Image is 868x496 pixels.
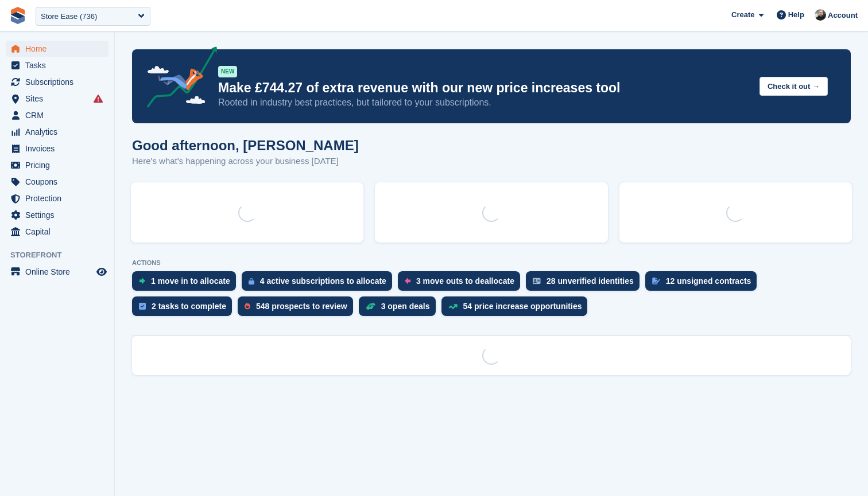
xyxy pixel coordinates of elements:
img: task-75834270c22a3079a89374b754ae025e5fb1db73e45f91037f5363f120a921f8.svg [139,303,146,310]
a: menu [6,57,108,73]
span: Analytics [25,124,94,140]
span: Sites [25,91,94,107]
a: menu [6,124,108,140]
a: menu [6,140,108,157]
span: Protection [25,190,94,206]
div: 54 price increase opportunities [463,302,582,311]
p: ACTIONS [132,259,851,267]
img: Tom Huddleston [815,9,826,21]
span: Help [788,9,804,21]
div: 548 prospects to review [256,302,347,311]
div: 4 active subscriptions to allocate [260,276,386,286]
span: Coupons [25,174,94,190]
span: Pricing [25,157,94,173]
span: Settings [25,207,94,223]
a: 548 prospects to review [238,296,359,322]
a: 3 open deals [359,296,441,322]
span: Invoices [25,140,94,157]
a: 12 unsigned contracts [645,271,763,296]
div: NEW [218,66,237,77]
a: menu [6,157,108,173]
span: Subscriptions [25,74,94,90]
p: Here's what's happening across your business [DATE] [132,155,359,168]
a: menu [6,74,108,90]
a: menu [6,107,108,123]
span: Storefront [10,249,114,261]
a: menu [6,174,108,190]
img: price-adjustments-announcement-icon-8257ccfd72463d97f412b2fc003d46551f7dbcb40ab6d574587a9cd5c0d94... [137,46,218,112]
button: Check it out → [759,77,828,96]
h1: Good afternoon, [PERSON_NAME] [132,138,359,153]
a: 1 move in to allocate [132,271,242,296]
img: contract_signature_icon-13c848040528278c33f63329250d36e43548de30e8caae1d1a13099fd9432cc5.svg [652,278,660,284]
a: 54 price increase opportunities [441,296,594,322]
span: Online Store [25,264,94,280]
div: Store Ease (736) [41,11,97,22]
p: Rooted in industry best practices, but tailored to your subscriptions. [218,96,750,109]
img: move_ins_to_allocate_icon-fdf77a2bb77ea45bf5b3d319d69a93e2d87916cf1d5bf7949dd705db3b84f3ca.svg [139,278,145,284]
span: Home [25,41,94,57]
div: 1 move in to allocate [151,276,230,286]
img: active_subscription_to_allocate_icon-d502201f5373d7db506a760aba3b589e785aa758c864c3986d89f69b8ff3... [249,278,254,285]
a: menu [6,207,108,223]
a: Preview store [95,265,108,279]
i: Smart entry sync failures have occurred [94,94,103,103]
img: move_outs_to_deallocate_icon-f764333ba52eb49d3ac5e1228854f67142a1ed5810a6f6cc68b1a99e826820c5.svg [405,278,410,284]
div: 12 unsigned contracts [666,276,751,286]
a: menu [6,264,108,280]
img: deal-1b604bf984904fb50ccaf53a9ad4b4a5d6e5aea283cecdc64d6e3604feb123c2.svg [366,302,375,310]
img: prospect-51fa495bee0391a8d652442698ab0144808aea92771e9ea1ae160a38d050c398.svg [245,303,250,310]
a: menu [6,224,108,240]
img: price_increase_opportunities-93ffe204e8149a01c8c9dc8f82e8f89637d9d84a8eef4429ea346261dce0b2c0.svg [448,304,458,309]
a: 3 move outs to deallocate [398,271,526,296]
div: 3 open deals [381,302,430,311]
span: Capital [25,224,94,240]
a: menu [6,91,108,107]
a: menu [6,190,108,206]
a: 2 tasks to complete [132,296,238,322]
p: Make £744.27 of extra revenue with our new price increases tool [218,80,750,96]
img: stora-icon-8386f47178a22dfd0bd8f6a31ec36ba5ce8667c1dd55bd0f319d3a0aa187defe.svg [9,7,26,24]
span: Account [828,10,858,21]
div: 2 tasks to complete [152,302,226,311]
a: 28 unverified identities [526,271,645,296]
span: Create [731,9,754,21]
div: 3 move outs to deallocate [416,276,514,286]
span: CRM [25,107,94,123]
a: 4 active subscriptions to allocate [242,271,398,296]
img: verify_identity-adf6edd0f0f0b5bbfe63781bf79b02c33cf7c696d77639b501bdc392416b5a36.svg [533,278,541,284]
div: 28 unverified identities [547,276,634,286]
span: Tasks [25,57,94,73]
a: menu [6,41,108,57]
